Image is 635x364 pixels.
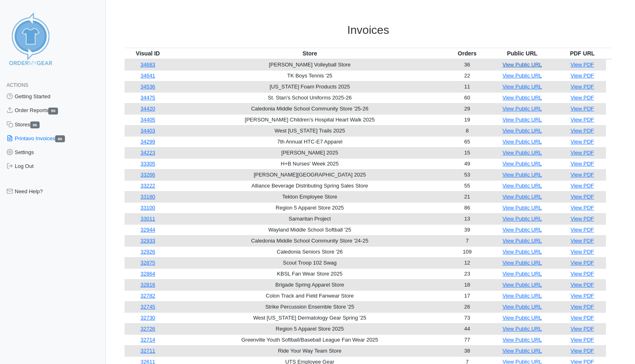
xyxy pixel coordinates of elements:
[570,95,594,101] a: View PDF
[448,147,486,158] td: 15
[171,125,448,136] td: West [US_STATE] Trails 2025
[30,121,40,128] span: 95
[448,70,486,81] td: 22
[570,282,594,288] a: View PDF
[140,304,155,310] a: 32745
[448,136,486,147] td: 65
[171,246,448,257] td: Caledonia Seniors Store '26
[502,337,542,343] a: View Public URL
[140,117,155,123] a: 34405
[448,323,486,334] td: 44
[140,271,155,277] a: 32864
[171,213,448,224] td: Samaritan Project
[448,81,486,92] td: 11
[570,348,594,354] a: View PDF
[448,59,486,71] td: 36
[502,194,542,200] a: View Public URL
[502,172,542,178] a: View Public URL
[570,73,594,79] a: View PDF
[140,84,155,90] a: 34536
[570,238,594,244] a: View PDF
[448,114,486,125] td: 19
[448,235,486,246] td: 7
[570,183,594,189] a: View PDF
[502,304,542,310] a: View Public URL
[140,194,155,200] a: 33180
[171,301,448,312] td: Strike Percussion Ensemble Store '25
[171,114,448,125] td: [PERSON_NAME] Children's Hospital Heart Walk 2025
[502,62,542,68] a: View Public URL
[448,103,486,114] td: 29
[570,337,594,343] a: View PDF
[140,73,155,79] a: 34641
[171,169,448,180] td: [PERSON_NAME][GEOGRAPHIC_DATA] 2025
[125,48,171,59] th: Visual ID
[171,290,448,301] td: Colon Track and Field Fanwear Store
[171,334,448,345] td: Greenville Youth Softball/Baseball League Fan Wear 2025
[171,224,448,235] td: Wayland Middle School Softball '25
[171,180,448,191] td: Alliance Beverage Distributing Spring Sales Store
[171,59,448,71] td: [PERSON_NAME] Volleyball Store
[125,23,612,37] h3: Invoices
[448,268,486,279] td: 23
[502,106,542,112] a: View Public URL
[502,128,542,134] a: View Public URL
[502,249,542,255] a: View Public URL
[140,348,155,354] a: 32711
[502,282,542,288] a: View Public URL
[140,62,155,68] a: 34683
[171,136,448,147] td: 7th Annual HTC-E7 Apparel
[502,238,542,244] a: View Public URL
[502,348,542,354] a: View Public URL
[570,172,594,178] a: View PDF
[502,84,542,90] a: View Public URL
[140,150,155,156] a: 34223
[171,312,448,323] td: West [US_STATE] Dermatology Gear Spring '25
[55,135,65,142] span: 96
[140,326,155,332] a: 32726
[502,95,542,101] a: View Public URL
[502,227,542,233] a: View Public URL
[140,315,155,321] a: 32730
[570,293,594,299] a: View PDF
[502,73,542,79] a: View Public URL
[140,161,155,167] a: 33305
[140,238,155,244] a: 32933
[171,70,448,81] td: TK Boys Tennis '25
[171,81,448,92] td: [US_STATE] Foam Products 2025
[140,172,155,178] a: 33266
[171,147,448,158] td: [PERSON_NAME] 2025
[171,323,448,334] td: Region 5 Apparel Store 2025
[570,216,594,222] a: View PDF
[502,205,542,211] a: View Public URL
[448,125,486,136] td: 8
[448,213,486,224] td: 13
[140,205,155,211] a: 33100
[171,103,448,114] td: Caledonia Middle School Community Store '25-26
[48,108,58,115] span: 99
[448,345,486,356] td: 38
[448,180,486,191] td: 55
[140,183,155,189] a: 33222
[171,92,448,103] td: St. Stan's School Uniforms 2025-26
[448,301,486,312] td: 26
[559,48,606,59] th: PDF URL
[502,117,542,123] a: View Public URL
[570,106,594,112] a: View PDF
[171,158,448,169] td: H+B Nurses' Week 2025
[448,246,486,257] td: 109
[570,194,594,200] a: View PDF
[570,84,594,90] a: View PDF
[502,293,542,299] a: View Public URL
[570,62,594,68] a: View PDF
[140,293,155,299] a: 32782
[7,82,28,88] span: Actions
[448,158,486,169] td: 49
[502,161,542,167] a: View Public URL
[502,216,542,222] a: View Public URL
[448,279,486,290] td: 18
[570,315,594,321] a: View PDF
[140,216,155,222] a: 33011
[140,282,155,288] a: 32816
[448,48,486,59] th: Orders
